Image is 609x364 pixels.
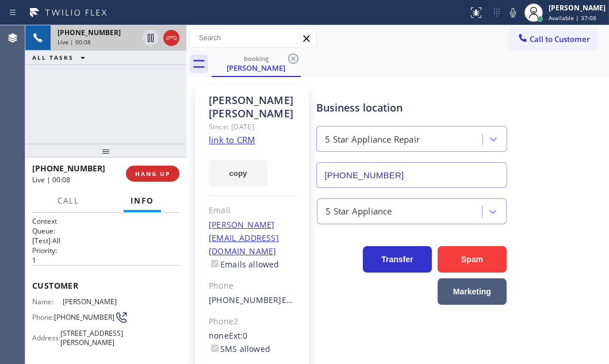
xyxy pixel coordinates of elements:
[438,278,507,305] button: Marketing
[505,5,521,21] button: Mute
[209,120,296,133] div: Since: [DATE]
[32,163,105,174] span: [PHONE_NUMBER]
[32,175,70,185] span: Live | 00:08
[58,196,79,206] span: Call
[209,219,279,256] a: [PERSON_NAME][EMAIL_ADDRESS][DOMAIN_NAME]
[510,28,597,50] button: Call to Customer
[209,315,296,328] div: Phone2
[438,246,507,273] button: Spam
[211,260,219,267] input: Emails allowed
[209,279,296,293] div: Phone
[63,297,120,306] span: [PERSON_NAME]
[325,133,420,146] div: 5 Star Appliance Repair
[209,259,279,270] label: Emails allowed
[213,63,300,73] div: [PERSON_NAME]
[209,160,267,186] button: copy
[126,166,179,182] button: HANG UP
[32,236,179,246] p: [Test] All
[209,94,296,120] div: [PERSON_NAME] [PERSON_NAME]
[32,334,60,342] span: Address:
[209,343,270,354] label: SMS allowed
[209,329,296,356] div: none
[60,329,123,347] span: [STREET_ADDRESS][PERSON_NAME]
[51,190,86,212] button: Call
[124,190,161,212] button: Info
[326,205,392,218] div: 5 Star Appliance
[549,3,606,13] div: [PERSON_NAME]
[58,28,121,37] span: [PHONE_NUMBER]
[549,14,596,22] span: Available | 37:08
[213,51,300,76] div: Marcia Riedel
[32,53,74,62] span: ALL TASKS
[282,294,301,305] span: Ext: 0
[229,330,248,341] span: Ext: 0
[211,344,219,352] input: SMS allowed
[363,246,432,273] button: Transfer
[190,29,316,47] input: Search
[32,255,179,265] p: 1
[32,246,179,255] h2: Priority:
[209,204,296,217] div: Email
[316,162,507,188] input: Phone Number
[32,280,179,291] span: Customer
[530,34,590,44] span: Call to Customer
[209,134,255,145] a: link to CRM
[25,51,97,64] button: ALL TASKS
[58,38,91,46] span: Live | 00:08
[32,226,179,236] h2: Queue:
[131,196,154,206] span: Info
[317,100,507,116] div: Business location
[32,313,54,321] span: Phone:
[213,54,300,63] div: booking
[54,313,114,321] span: [PHONE_NUMBER]
[163,30,179,46] button: Hang up
[32,216,179,226] h1: Context
[32,297,63,306] span: Name:
[143,30,159,46] button: Hold Customer
[209,294,282,305] a: [PHONE_NUMBER]
[135,170,170,178] span: HANG UP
